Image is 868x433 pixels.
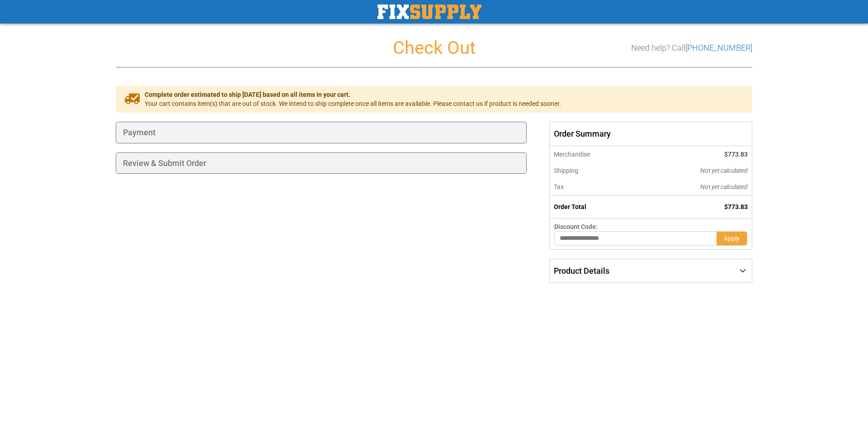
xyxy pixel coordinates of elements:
[554,203,586,210] strong: Order Total
[377,5,481,19] a: store logo
[116,122,527,143] div: Payment
[549,179,639,195] th: Tax
[554,167,578,174] span: Shipping
[724,203,748,210] span: $773.83
[554,223,598,230] span: Discount Code:
[145,90,561,99] span: Complete order estimated to ship [DATE] based on all items in your cart.
[116,38,752,58] h1: Check Out
[724,151,748,158] span: $773.83
[700,183,748,190] span: Not yet calculated
[116,152,527,174] div: Review & Submit Order
[554,266,609,276] span: Product Details
[549,146,639,162] th: Merchandise
[724,235,740,242] span: Apply
[549,122,752,146] span: Order Summary
[717,231,747,246] button: Apply
[685,43,752,52] a: [PHONE_NUMBER]
[145,99,561,108] span: Your cart contains item(s) that are out of stock. We intend to ship complete once all items are a...
[631,43,752,52] h3: Need help? Call
[700,167,748,174] span: Not yet calculated
[377,5,481,19] img: Fix Industrial Supply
